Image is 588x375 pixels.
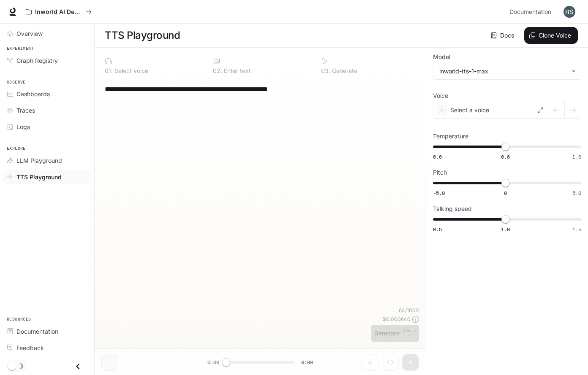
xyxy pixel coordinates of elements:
a: Logs [3,119,91,134]
button: Close drawer [68,358,87,375]
span: Dark mode toggle [8,361,16,370]
p: $ 0.000640 [383,316,411,323]
span: 0.6 [433,153,442,160]
p: Inworld AI Demos [35,8,82,16]
div: inworld-tts-1-max [439,67,567,76]
span: 5.0 [572,189,581,197]
p: Select a voice [450,106,489,114]
a: Graph Registry [3,53,91,68]
span: TTS Playground [16,173,62,181]
span: 0.8 [501,153,510,160]
span: Feedback [16,343,44,352]
span: -5.0 [433,189,445,197]
span: Logs [16,122,30,131]
a: LLM Playground [3,153,91,168]
a: Feedback [3,340,91,355]
p: 0 2 . [213,68,222,74]
span: Dashboards [16,89,50,98]
p: Talking speed [433,206,472,212]
a: Overview [3,26,91,41]
p: Generate [330,68,357,74]
div: inworld-tts-1-max [433,63,581,79]
span: Documentation [16,327,58,336]
span: 1.5 [572,226,581,233]
button: All workspaces [22,3,95,20]
span: 0 [504,189,507,197]
a: Docs [489,27,517,44]
p: Model [433,54,450,60]
span: Traces [16,106,35,115]
a: TTS Playground [3,170,91,184]
span: LLM Playground [16,156,62,165]
p: Temperature [433,133,468,139]
span: 1.0 [572,153,581,160]
h1: TTS Playground [105,27,180,44]
button: User avatar [561,3,578,20]
span: 0.5 [433,226,442,233]
span: Documentation [509,7,551,17]
span: 1.0 [501,226,510,233]
span: Graph Registry [16,56,58,65]
span: Overview [16,29,43,38]
p: Enter text [222,68,251,74]
p: Pitch [433,170,447,175]
a: Traces [3,103,91,118]
a: Dashboards [3,86,91,101]
a: Documentation [3,324,91,339]
img: User avatar [563,6,575,18]
p: 0 3 . [321,68,330,74]
p: Voice [433,93,448,99]
p: Select voice [113,68,148,74]
a: Documentation [506,3,558,20]
button: Clone Voice [524,27,578,44]
p: 64 / 1000 [399,307,419,314]
p: 0 1 . [105,68,113,74]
